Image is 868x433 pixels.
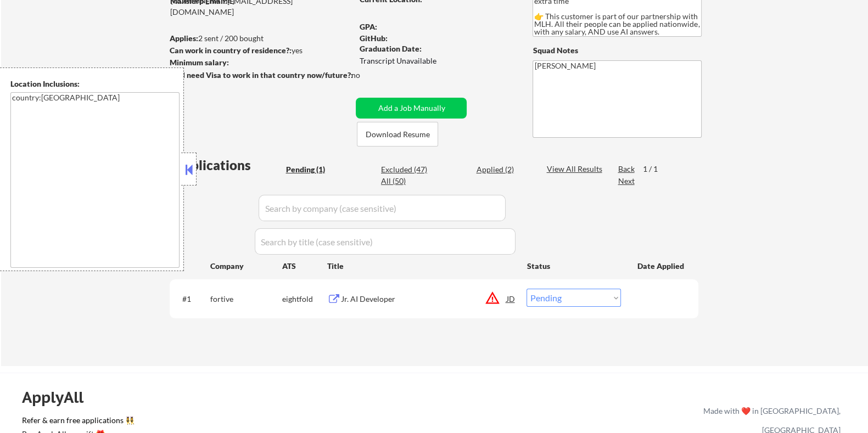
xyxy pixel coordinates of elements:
[618,176,635,187] div: Next
[10,78,180,89] div: Location Inclusions:
[340,294,506,305] div: Jr. AI Developer
[169,33,198,43] strong: Applies:
[381,176,436,187] div: All (50)
[357,122,438,147] button: Download Resume
[356,98,467,119] button: Add a Job Manually
[169,33,352,44] div: 2 sent / 200 bought
[255,228,516,255] input: Search by title (case sensitive)
[359,33,387,43] strong: GitHub:
[22,417,474,428] a: Refer & earn free applications 👯‍♀️
[359,22,377,31] strong: GPA:
[359,44,421,53] strong: Graduation Date:
[381,164,436,175] div: Excluded (47)
[22,388,96,407] div: ApplyAll
[169,46,291,55] strong: Can work in country of residence?:
[173,159,282,172] div: Applications
[282,261,327,272] div: ATS
[618,164,635,175] div: Back
[210,294,282,305] div: fortive
[637,261,685,272] div: Date Applied
[327,261,516,272] div: Title
[169,45,349,56] div: yes
[505,289,516,308] div: JD
[484,290,500,306] button: warning_amber
[169,58,228,67] strong: Minimum salary:
[546,164,605,175] div: View All Results
[642,164,668,175] div: 1 / 1
[476,164,531,175] div: Applied (2)
[533,45,702,56] div: Squad Notes
[285,164,340,175] div: Pending (1)
[527,256,621,275] div: Status
[282,294,327,305] div: eightfold
[182,294,201,305] div: #1
[170,70,352,80] strong: Will need Visa to work in that country now/future?:
[259,195,506,221] input: Search by company (case sensitive)
[351,70,382,81] div: no
[210,261,282,272] div: Company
